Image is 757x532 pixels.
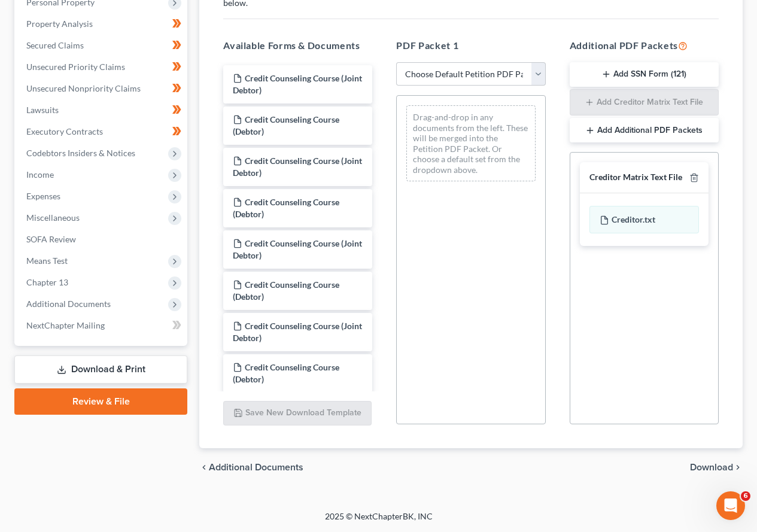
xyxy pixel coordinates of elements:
iframe: Intercom live chat [716,491,745,520]
div: Creditor.txt [589,206,699,233]
span: 6 [741,491,750,501]
button: Add SSN Form (121) [570,62,719,87]
a: Review & File [14,388,187,415]
div: Drag-and-drop in any documents from the left. These will be merged into the Petition PDF Packet. ... [406,105,535,181]
span: Lawsuits [26,105,59,115]
h5: Available Forms & Documents [223,38,372,53]
a: Lawsuits [17,99,187,121]
span: Credit Counseling Course (Debtor) [233,279,339,302]
span: Credit Counseling Course (Debtor) [233,114,339,136]
span: Property Analysis [26,19,93,29]
span: Miscellaneous [26,212,80,223]
a: Secured Claims [17,35,187,56]
span: Credit Counseling Course (Joint Debtor) [233,73,362,95]
span: Means Test [26,256,68,266]
a: NextChapter Mailing [17,315,187,336]
button: Save New Download Template [223,401,372,426]
span: Credit Counseling Course (Joint Debtor) [233,238,362,260]
span: Codebtors Insiders & Notices [26,148,135,158]
a: Unsecured Nonpriority Claims [17,78,187,99]
a: Unsecured Priority Claims [17,56,187,78]
span: NextChapter Mailing [26,320,105,330]
span: Unsecured Priority Claims [26,62,125,72]
h5: Additional PDF Packets [570,38,719,53]
div: Creditor Matrix Text File [589,172,682,183]
span: Unsecured Nonpriority Claims [26,83,141,93]
span: Expenses [26,191,60,201]
span: Additional Documents [209,463,303,472]
button: Add Creditor Matrix Text File [570,89,719,115]
span: Secured Claims [26,40,84,50]
i: chevron_left [199,463,209,472]
span: Income [26,169,54,180]
span: Additional Documents [26,299,111,309]
span: SOFA Review [26,234,76,244]
span: Credit Counseling Course (Joint Debtor) [233,321,362,343]
span: Executory Contracts [26,126,103,136]
a: Property Analysis [17,13,187,35]
a: Download & Print [14,355,187,384]
span: Chapter 13 [26,277,68,287]
div: 2025 © NextChapterBK, INC [38,510,720,532]
span: Credit Counseling Course (Debtor) [233,362,339,384]
button: Add Additional PDF Packets [570,118,719,143]
span: Credit Counseling Course (Debtor) [233,197,339,219]
a: Executory Contracts [17,121,187,142]
span: Credit Counseling Course (Joint Debtor) [233,156,362,178]
button: Download chevron_right [690,463,743,472]
a: SOFA Review [17,229,187,250]
a: chevron_left Additional Documents [199,463,303,472]
h5: PDF Packet 1 [396,38,545,53]
i: chevron_right [733,463,743,472]
span: Download [690,463,733,472]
